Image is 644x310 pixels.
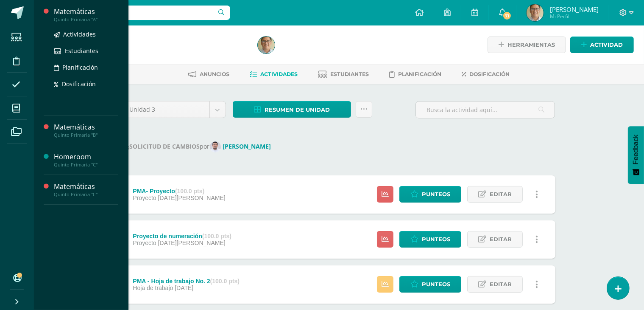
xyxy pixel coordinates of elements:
[550,13,599,20] span: Mi Perfil
[62,80,96,88] span: Dosificación
[54,152,118,168] a: HomeroomQuinto Primaria "C"
[133,188,225,194] div: PMA- Proyecto
[628,126,644,184] button: Feedback - Mostrar encuesta
[202,233,231,240] strong: (100.0 pts)
[399,71,442,77] span: Planificación
[210,278,240,285] strong: (100.0 pts)
[250,68,298,81] a: Actividades
[189,68,230,81] a: Anuncios
[632,135,640,164] span: Feedback
[210,141,221,152] img: 56f47d8b02ca12dee99767c272ccb59c.png
[66,47,248,55] div: Quinto Primaria 'C'
[490,186,512,202] span: Editar
[133,240,156,246] span: Proyecto
[490,276,512,292] span: Editar
[133,285,173,291] span: Hoja de trabajo
[265,102,330,118] span: Resumen de unidad
[54,122,118,132] div: Matemáticas
[261,71,298,77] span: Actividades
[54,182,118,197] a: MatemáticasQuinto Primaria "C"
[502,11,512,20] span: 71
[54,7,118,23] a: MatemáticasQuinto Primaria "A"
[123,141,555,152] div: por
[54,122,118,138] a: MatemáticasQuinto Primaria "B"
[550,5,599,14] span: [PERSON_NAME]
[422,231,450,247] span: Punteos
[54,182,118,192] div: Matemáticas
[200,71,230,77] span: Anuncios
[331,71,369,77] span: Estudiantes
[390,68,442,81] a: Planificación
[66,35,248,47] h1: Matemáticas
[54,162,118,168] div: Quinto Primaria "C"
[123,101,226,118] a: Unidad 3
[123,142,200,150] strong: SOLICITUD DE CAMBIOS
[54,79,118,89] a: Dosificación
[416,101,555,118] input: Busca la actividad aquí...
[54,152,118,162] div: Homeroom
[570,37,634,53] a: Actividad
[318,68,369,81] a: Estudiantes
[422,186,450,202] span: Punteos
[399,186,461,203] a: Punteos
[65,47,98,55] span: Estudiantes
[63,30,96,38] span: Actividades
[130,101,203,118] span: Unidad 3
[258,37,275,54] img: d0658016b81b509c4b7b73f479533c4d.png
[54,192,118,197] div: Quinto Primaria "C"
[527,4,544,21] img: d0658016b81b509c4b7b73f479533c4d.png
[54,17,118,23] div: Quinto Primaria "A"
[54,7,118,17] div: Matemáticas
[590,37,623,53] span: Actividad
[54,29,118,39] a: Actividades
[223,142,271,150] strong: [PERSON_NAME]
[158,240,226,246] span: [DATE][PERSON_NAME]
[507,37,555,53] span: Herramientas
[175,188,204,194] strong: (100.0 pts)
[399,276,461,293] a: Punteos
[54,62,118,72] a: Planificación
[399,231,461,248] a: Punteos
[62,63,98,71] span: Planificación
[175,285,193,291] span: [DATE]
[39,6,230,20] input: Busca un usuario...
[470,71,510,77] span: Dosificación
[422,276,450,292] span: Punteos
[490,231,512,247] span: Editar
[133,194,156,201] span: Proyecto
[233,101,351,118] a: Resumen de unidad
[158,194,226,201] span: [DATE][PERSON_NAME]
[462,68,510,81] a: Dosificación
[54,46,118,56] a: Estudiantes
[210,142,275,150] a: [PERSON_NAME]
[54,132,118,138] div: Quinto Primaria "B"
[133,278,240,285] div: PMA - Hoja de trabajo No. 2
[133,233,231,240] div: Proyecto de numeración
[488,37,566,53] a: Herramientas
